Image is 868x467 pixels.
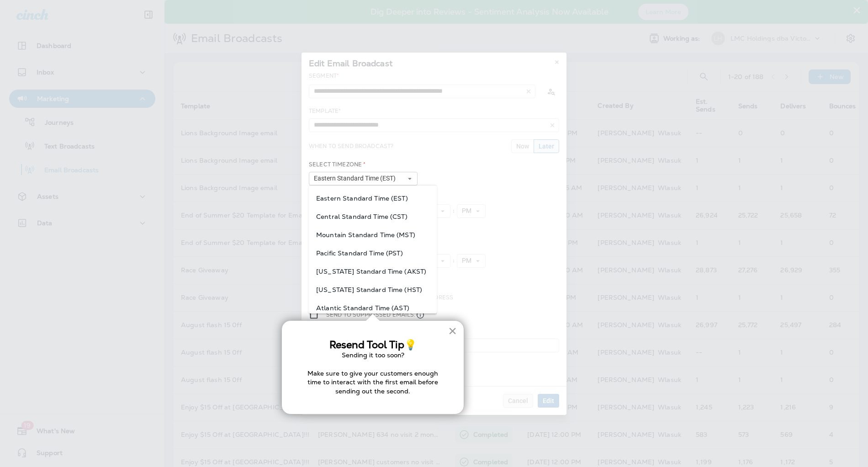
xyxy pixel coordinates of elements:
span: Eastern Standard Time (EST) [316,195,429,202]
label: Select Timezone [309,161,365,168]
button: Close [448,324,457,338]
span: [US_STATE] Standard Time (HST) [316,286,429,293]
span: Central Standard Time (CST) [316,213,429,220]
span: Eastern Standard Time (EST) [314,175,399,182]
label: Send to suppressed emails. [326,310,425,320]
span: Mountain Standard Time (MST) [316,231,429,239]
span: Atlantic Standard Time (AST) [316,304,429,312]
h3: Resend Tool Tip💡 [300,339,445,351]
p: Make sure to give your customers enough time to interact with the first email before sending out ... [300,369,445,396]
p: Sending it too soon? [300,351,445,360]
span: [US_STATE] Standard Time (AKST) [316,268,429,275]
span: Pacific Standard Time (PST) [316,249,429,257]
